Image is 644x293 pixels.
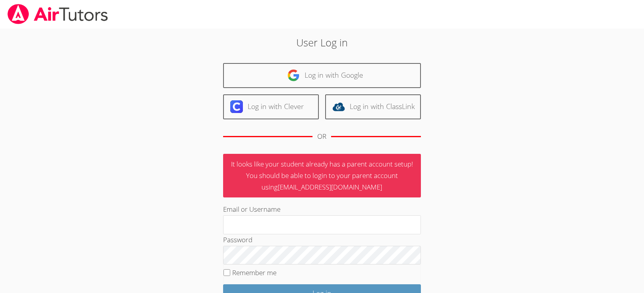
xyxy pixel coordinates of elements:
img: google-logo-50288ca7cdecda66e5e0955fdab243c47b7ad437acaf1139b6f446037453330a.svg [287,69,300,82]
p: It looks like your student already has a parent account setup! You should be able to login to you... [223,154,421,198]
a: Log in with Google [223,63,421,88]
label: Remember me [232,268,277,277]
a: Log in with Clever [223,94,319,119]
label: Password [223,235,252,244]
h2: User Log in [148,35,496,50]
a: Log in with ClassLink [325,94,421,119]
div: OR [317,131,326,142]
img: classlink-logo-d6bb404cc1216ec64c9a2012d9dc4662098be43eaf13dc465df04b49fa7ab582.svg [332,100,345,113]
img: airtutors_banner-c4298cdbf04f3fff15de1276eac7730deb9818008684d7c2e4769d2f7ddbe033.png [7,4,109,24]
img: clever-logo-6eab21bc6e7a338710f1a6ff85c0baf02591cd810cc4098c63d3a4b26e2feb20.svg [230,100,243,113]
label: Email or Username [223,205,280,214]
